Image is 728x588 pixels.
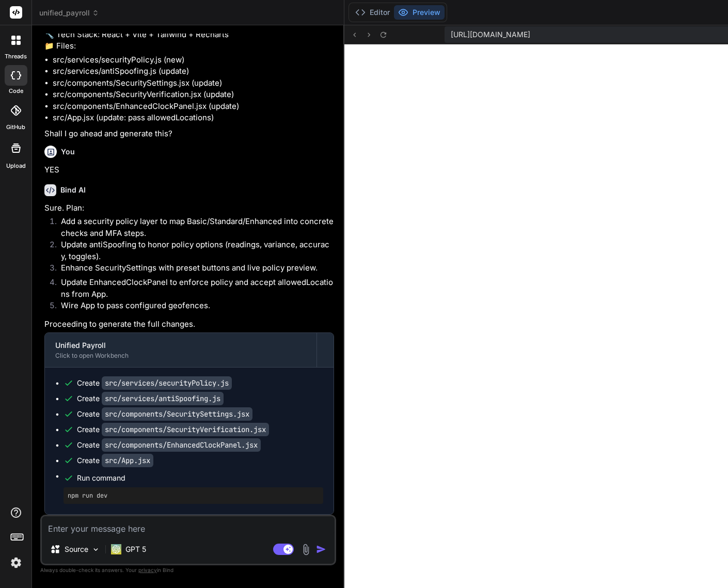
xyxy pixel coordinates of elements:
li: Add a security policy layer to map Basic/Standard/Enhanced into concrete checks and MFA steps. [53,216,334,239]
img: attachment [300,544,312,555]
pre: npm run dev [68,491,319,500]
span: unified_payroll [39,8,99,18]
p: 🔹 Project: Unified Payroll 🔧 Tech Stack: React + Vite + Tailwind + Recharts 📁 Files: [44,17,334,52]
code: src/components/EnhancedClockPanel.jsx [102,438,261,452]
span: privacy [138,567,157,573]
div: Unified Payroll [55,340,306,351]
img: Pick Models [91,545,100,554]
li: src/services/securityPolicy.js (new) [53,54,334,66]
div: Create [77,424,269,435]
code: src/services/antiSpoofing.js [102,392,224,405]
label: code [9,87,23,96]
img: settings [7,554,25,571]
p: Proceeding to generate the full changes. [44,319,334,330]
li: Update EnhancedClockPanel to enforce policy and accept allowedLocations from App. [53,277,334,300]
code: src/App.jsx [102,454,153,467]
div: Create [77,393,224,404]
div: Create [77,455,153,466]
li: src/components/SecuritySettings.jsx (update) [53,77,334,89]
div: Create [77,440,261,450]
code: src/services/securityPolicy.js [102,376,232,390]
div: Create [77,378,232,388]
li: src/components/SecurityVerification.jsx (update) [53,89,334,101]
span: [URL][DOMAIN_NAME] [451,29,530,40]
p: GPT 5 [125,544,146,554]
code: src/components/SecuritySettings.jsx [102,407,252,421]
label: threads [5,52,27,61]
p: Source [65,544,88,554]
li: Wire App to pass configured geofences. [53,300,334,314]
li: src/App.jsx (update: pass allowedLocations) [53,112,334,124]
img: GPT 5 [111,544,121,554]
p: Sure. Plan: [44,202,334,214]
div: Create [77,409,252,419]
p: Shall I go ahead and generate this? [44,128,334,140]
li: Update antiSpoofing to honor policy options (readings, variance, accuracy, toggles). [53,239,334,262]
button: Unified PayrollClick to open Workbench [45,333,316,367]
li: src/services/antiSpoofing.js (update) [53,66,334,77]
p: Always double-check its answers. Your in Bind [40,565,336,575]
label: Upload [6,162,26,170]
p: YES [44,164,334,176]
li: Enhance SecuritySettings with preset buttons and live policy preview. [53,262,334,277]
h6: Bind AI [60,185,86,195]
h6: You [61,147,75,157]
button: Editor [351,5,394,20]
img: icon [316,544,326,554]
code: src/components/SecurityVerification.jsx [102,423,269,436]
div: Click to open Workbench [55,352,306,360]
li: src/components/EnhancedClockPanel.jsx (update) [53,101,334,113]
button: Preview [394,5,445,20]
span: Run command [77,473,323,483]
label: GitHub [6,123,25,132]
